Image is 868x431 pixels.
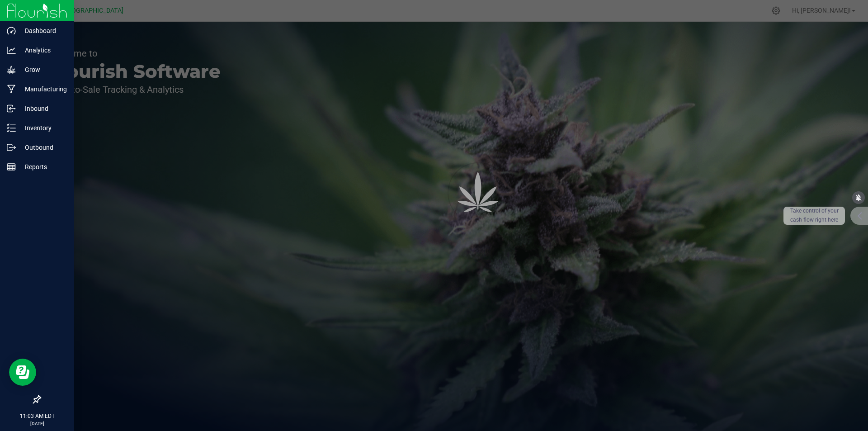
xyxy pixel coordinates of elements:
[7,123,16,133] inline-svg: Inventory
[16,45,70,56] p: Analytics
[7,143,16,152] inline-svg: Outbound
[7,46,16,55] inline-svg: Analytics
[16,123,70,133] p: Inventory
[4,412,70,420] p: 11:03 AM EDT
[16,161,70,172] p: Reports
[16,142,70,153] p: Outbound
[16,84,70,95] p: Manufacturing
[16,25,70,36] p: Dashboard
[7,85,16,94] inline-svg: Manufacturing
[7,26,16,35] inline-svg: Dashboard
[4,420,70,427] p: [DATE]
[7,104,16,113] inline-svg: Inbound
[16,103,70,114] p: Inbound
[7,65,16,74] inline-svg: Grow
[7,162,16,171] inline-svg: Reports
[16,64,70,75] p: Grow
[9,359,36,386] iframe: Resource center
